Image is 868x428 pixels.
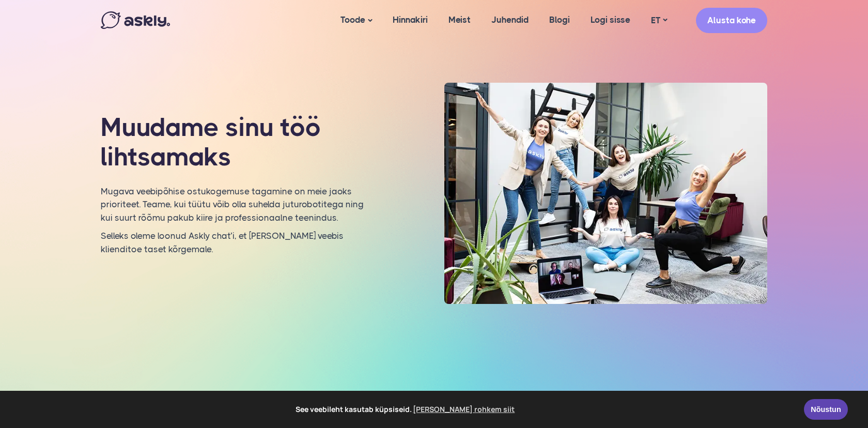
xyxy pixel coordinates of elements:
p: Mugava veebipõhise ostukogemuse tagamine on meie jaoks prioriteet. Teame, kui tüütu võib olla suh... [101,185,366,225]
a: ET [641,13,677,28]
h1: Muudame sinu töö lihtsamaks [101,113,366,172]
span: See veebileht kasutab küpsiseid. [15,402,797,417]
a: Nõustun [804,399,848,420]
img: Askly [101,11,170,29]
p: Selleks oleme loonud Askly chat’i, et [PERSON_NAME] veebis klienditoe taset kõrgemale. [101,230,366,256]
a: learn more about cookies [412,402,517,417]
a: Alusta kohe [696,8,767,33]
